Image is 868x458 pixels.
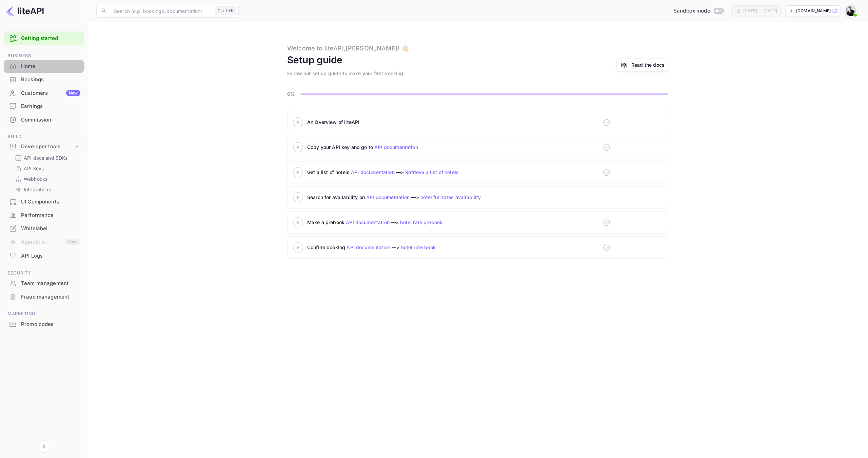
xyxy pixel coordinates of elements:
[743,8,777,14] div: [DATE] — [DATE]
[215,6,236,15] div: Ctrl+K
[287,90,299,97] p: 0%
[673,7,710,15] span: Sandbox mode
[307,118,477,126] div: An Overview of liteAPI
[4,113,84,127] div: Commission
[4,209,84,222] div: Performance
[21,212,80,219] div: Performance
[307,194,545,201] div: Search for availability on —>
[21,76,80,84] div: Bookings
[4,269,84,277] span: Security
[21,321,80,328] div: Promo codes
[4,249,84,263] div: API Logs
[66,90,80,96] div: New
[4,52,84,60] span: Business
[4,222,84,235] div: Whitelabel
[12,163,81,173] div: API Keys
[4,222,84,235] a: Whitelabel
[4,310,84,318] span: Marketing
[4,141,84,153] div: Developer tools
[21,280,80,287] div: Team management
[21,103,80,110] div: Earnings
[287,44,409,53] div: Welcome to liteAPI, [PERSON_NAME] ! 👋🏻
[346,219,390,225] a: API documentation
[12,174,81,184] div: Webhooks
[4,100,84,112] a: Earnings
[24,165,44,172] p: API Keys
[405,169,459,175] a: Retrieve a list of hotels
[12,184,81,194] div: Integrations
[401,244,436,250] a: hotel rate book
[21,293,80,301] div: Fraud management
[4,318,84,330] a: Promo codes
[4,277,84,290] div: Team management
[24,186,51,193] p: Integrations
[21,198,80,206] div: UI Components
[4,60,84,72] a: Home
[21,63,80,70] div: Home
[24,175,47,182] p: Webhooks
[12,153,81,163] div: API docs and SDKs
[307,144,477,151] div: Copy your API key and go to
[287,53,343,67] div: Setup guide
[347,244,390,250] a: API documentation
[4,277,84,289] a: Team management
[4,73,84,86] a: Bookings
[4,290,84,304] div: Fraud management
[374,144,418,150] a: API documentation
[110,4,212,18] input: Search (e.g. bookings, documentation)
[307,244,477,251] div: Confirm booking —>
[4,87,84,99] a: CustomersNew
[4,249,84,262] a: API Logs
[15,186,78,193] a: Integrations
[21,225,80,233] div: Whitelabel
[307,169,477,176] div: Get a list of hotels —>
[21,143,74,151] div: Developer tools
[287,70,403,77] div: Follow our set up guide to make your first booking
[21,89,80,97] div: Customers
[21,116,80,124] div: Commission
[4,209,84,221] a: Performance
[351,169,395,175] a: API documentation
[24,154,68,161] p: API docs and SDKs
[4,195,84,208] a: UI Components
[846,5,856,16] img: Craig Cherlet
[671,7,726,15] div: Switch to Production mode
[4,195,84,209] div: UI Components
[4,60,84,73] div: Home
[631,61,665,68] a: Read the docs
[4,290,84,303] a: Fraud management
[420,194,481,200] a: hotel full rates availability
[15,175,78,182] a: Webhooks
[796,8,831,14] p: [DOMAIN_NAME]
[21,252,80,260] div: API Logs
[4,318,84,331] div: Promo codes
[21,35,80,42] a: Getting started
[366,194,410,200] a: API documentation
[38,440,50,453] button: Collapse navigation
[15,165,78,172] a: API Keys
[5,5,44,16] img: LiteAPI logo
[307,219,477,226] div: Make a prebook —>
[4,31,84,45] div: Getting started
[616,58,669,71] a: Read the docs
[4,87,84,100] div: CustomersNew
[4,113,84,126] a: Commission
[4,133,84,140] span: Build
[15,154,78,161] a: API docs and SDKs
[400,219,442,225] a: hotel rate prebook
[4,73,84,86] div: Bookings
